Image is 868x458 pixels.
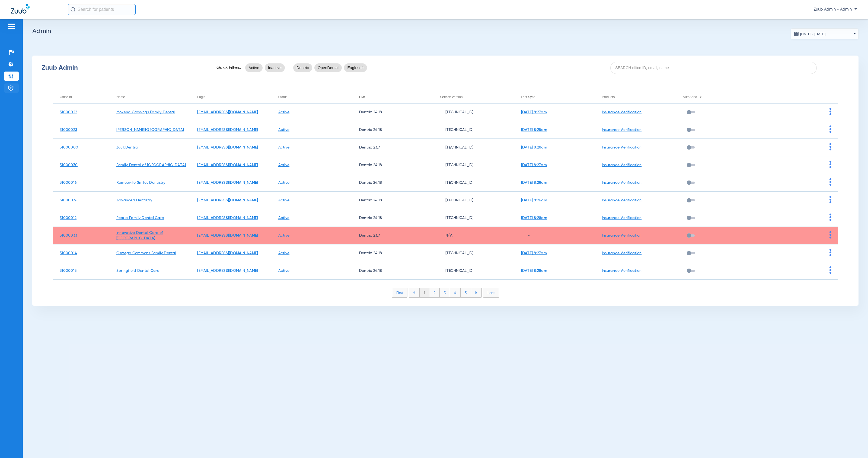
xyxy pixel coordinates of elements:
a: 31000014 [60,251,77,255]
td: Dentrix 24.18 [352,156,433,174]
a: [EMAIL_ADDRESS][DOMAIN_NAME] [197,146,258,149]
td: [TECHNICAL_ID] [433,244,514,262]
a: Active [278,128,290,132]
td: Dentrix 24.18 [352,262,433,280]
a: [EMAIL_ADDRESS][DOMAIN_NAME] [197,251,258,255]
a: Peoria Family Dental Care [116,216,164,220]
a: 31000012 [60,216,76,220]
a: [DATE] 8:25am [521,128,547,132]
td: Dentrix 24.18 [352,104,433,121]
a: Active [278,234,290,237]
mat-chip-listbox: pms-filters [293,62,367,73]
div: Service Version [440,94,462,100]
a: [EMAIL_ADDRESS][DOMAIN_NAME] [197,128,258,132]
a: Active [278,163,290,167]
div: Name [116,94,125,100]
a: 31000036 [60,198,77,202]
img: date.svg [794,31,799,37]
img: group-dot-blue.svg [829,161,831,168]
td: [TECHNICAL_ID] [433,174,514,192]
a: 31000030 [60,163,78,167]
div: Service Version [440,94,514,100]
a: Insurance Verification [602,269,642,273]
li: 3 [440,288,450,297]
div: AutoSend Tx [683,94,757,100]
li: 1 [419,288,429,297]
span: - [521,234,530,237]
a: Active [278,269,290,273]
li: 2 [429,288,440,297]
a: 31000022 [60,110,77,114]
a: [DATE] 8:28am [521,216,547,220]
div: Office Id [60,94,72,100]
td: Dentrix 23.7 [352,139,433,156]
a: Insurance Verification [602,251,642,255]
a: 31000016 [60,181,77,185]
img: group-dot-blue.svg [829,196,831,203]
a: Insurance Verification [602,181,642,185]
div: Status [278,94,352,100]
div: Products [602,94,615,100]
li: First [392,288,407,298]
td: N/A [433,227,514,244]
div: Status [278,94,288,100]
a: Insurance Verification [602,198,642,202]
td: [TECHNICAL_ID] [433,139,514,156]
img: group-dot-blue.svg [829,108,831,115]
div: Login [197,94,205,100]
li: 5 [461,288,471,297]
div: Last Sync [521,94,595,100]
a: [PERSON_NAME][GEOGRAPHIC_DATA] [116,128,184,132]
td: [TECHNICAL_ID] [433,192,514,209]
div: Zuub Admin [42,65,207,70]
a: Active [278,110,290,114]
a: Active [278,198,290,202]
a: [EMAIL_ADDRESS][DOMAIN_NAME] [197,216,258,220]
a: Insurance Verification [602,163,642,167]
h2: Admin [32,28,859,34]
img: arrow-right-blue.svg [475,291,477,294]
a: Springfield Dental Care [116,269,159,273]
td: Dentrix 23.7 [352,227,433,244]
div: Products [602,94,676,100]
div: Name [116,94,190,100]
td: Dentrix 24.18 [352,209,433,227]
img: Search Icon [71,7,75,12]
td: Dentrix 24.18 [352,174,433,192]
a: [DATE] 8:28am [521,146,547,149]
a: Insurance Verification [602,110,642,114]
a: 31000000 [60,146,78,149]
a: [EMAIL_ADDRESS][DOMAIN_NAME] [197,110,258,114]
a: 31000013 [60,269,76,273]
a: Advanced Dentistry [116,198,152,202]
img: group-dot-blue.svg [829,231,831,238]
a: Active [278,216,290,220]
span: Active [248,65,259,70]
span: Dentrix [296,65,309,70]
a: Mokena Crossings Family Dental [116,110,175,114]
a: [EMAIL_ADDRESS][DOMAIN_NAME] [197,269,258,273]
a: [DATE] 8:28am [521,181,547,185]
div: Last Sync [521,94,535,100]
a: 31000023 [60,128,77,132]
a: 31000033 [60,234,77,237]
td: Dentrix 24.18 [352,192,433,209]
a: [EMAIL_ADDRESS][DOMAIN_NAME] [197,181,258,185]
div: Office Id [60,94,110,100]
input: SEARCH office ID, email, name [610,62,817,74]
span: Zuub Admin - Admin [814,7,857,12]
div: PMS [359,94,433,100]
div: AutoSend Tx [683,94,701,100]
div: PMS [359,94,366,100]
td: [TECHNICAL_ID] [433,209,514,227]
img: arrow-left-blue.svg [413,291,415,294]
img: Zuub Logo [11,4,30,14]
a: [EMAIL_ADDRESS][DOMAIN_NAME] [197,234,258,237]
td: [TECHNICAL_ID] [433,104,514,121]
td: [TECHNICAL_ID] [433,262,514,280]
span: Eaglesoft [347,65,364,70]
li: Last [483,288,499,298]
a: [EMAIL_ADDRESS][DOMAIN_NAME] [197,198,258,202]
button: [DATE] - [DATE] [791,28,859,39]
div: Login [197,94,271,100]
